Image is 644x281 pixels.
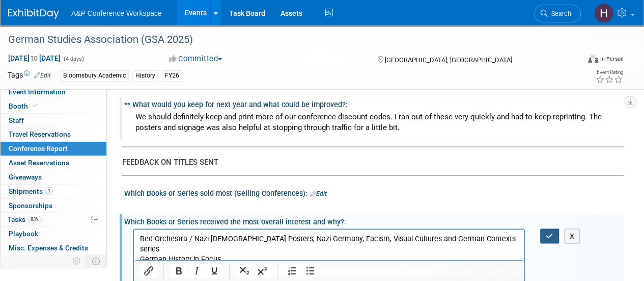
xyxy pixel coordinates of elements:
[310,190,327,197] a: Edit
[170,264,187,278] button: Bold
[71,9,162,17] span: A&P Conference Workspace
[8,54,61,63] span: [DATE] [DATE]
[6,4,384,35] p: Red Orchestra / Nazi [DEMOGRAPHIC_DATA] Posters, Nazi Germany, Facism, Visual Cultures and German...
[8,215,42,223] span: Tasks
[236,264,253,278] button: Subscript
[9,102,40,110] span: Booth
[124,185,624,198] div: Which Books or Series sold most (Selling Conferences):
[384,56,512,64] span: [GEOGRAPHIC_DATA], [GEOGRAPHIC_DATA]
[1,227,106,241] a: Playbook
[34,72,51,79] a: Edit
[1,199,106,213] a: Sponsorships
[9,88,66,96] span: Event Information
[254,264,271,278] button: Superscript
[596,70,623,75] div: Event Rating
[9,144,68,152] span: Conference Report
[564,228,580,243] button: X
[8,70,51,82] td: Tags
[124,214,624,226] div: Which Books or Series received the most overall interest and why?:
[132,109,616,136] div: We should definitely keep and print more of our conference discount codes. I ran out of these ver...
[33,103,38,109] i: Booth reservation complete
[45,187,53,195] span: 1
[9,130,71,138] span: Travel Reservations
[8,9,59,19] img: ExhibitDay
[206,264,223,278] button: Underline
[9,159,69,167] span: Asset Reservations
[1,99,106,113] a: Booth
[548,10,571,17] span: Search
[1,156,106,170] a: Asset Reservations
[122,157,616,167] div: FEEDBACK ON TITLES SENT
[1,241,106,255] a: Misc. Expenses & Credits
[594,4,613,23] img: Hali Han
[6,4,384,14] p: It's clear we are one of the more popular presses at the co
[86,254,107,268] td: Toggle Event Tabs
[534,5,581,22] a: Search
[1,85,106,99] a: Event Information
[1,213,106,226] a: Tasks83%
[600,55,624,63] div: In-Person
[68,254,86,268] td: Personalize Event Tab Strip
[534,53,624,68] div: Event Format
[1,170,106,184] a: Giveaways
[6,35,384,55] p: Nazi Germany (co-authored) [PERSON_NAME] NDGS Representing Social Precarity
[162,70,182,81] div: FY26
[132,70,158,81] div: History
[6,4,385,14] body: Rich Text Area. Press ALT-0 for help.
[30,54,39,62] span: to
[1,142,106,156] a: Conference Report
[588,55,598,63] img: Format-Inperson.png
[9,244,88,252] span: Misc. Expenses & Credits
[6,4,385,55] body: Rich Text Area. Press ALT-0 for help.
[1,127,106,141] a: Travel Reservations
[188,264,205,278] button: Italic
[284,264,301,278] button: Numbered list
[301,264,319,278] button: Bullet list
[140,264,157,278] button: Insert/edit link
[9,229,38,238] span: Playbook
[134,229,524,274] iframe: Rich Text Area
[28,216,42,223] span: 83%
[1,114,106,127] a: Staff
[9,201,52,210] span: Sponsorships
[1,185,106,198] a: Shipments1
[60,70,129,81] div: Bloomsbury Academic
[124,96,624,109] div: ** What would you keep for next year and what could be improved?:
[63,56,84,62] span: (4 days)
[9,187,53,195] span: Shipments
[9,173,42,181] span: Giveaways
[9,116,24,124] span: Staff
[165,54,226,64] button: Committed
[5,31,571,49] div: German Studies Association (GSA 2025)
